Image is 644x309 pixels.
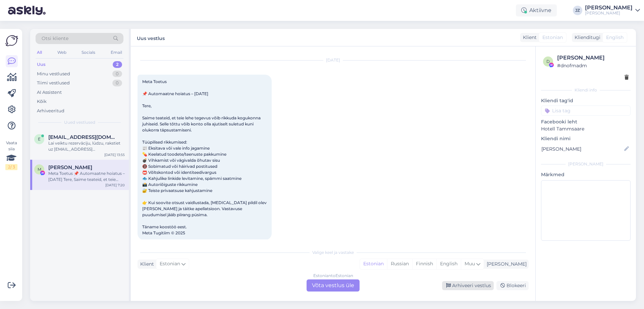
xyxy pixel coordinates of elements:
div: Klienditugi [572,34,600,41]
div: Klient [138,261,154,268]
div: Web [56,48,68,57]
div: 2 [113,61,122,68]
div: Uus [37,61,46,68]
div: JZ [573,6,582,15]
input: Lisa nimi [541,145,623,153]
div: Kõik [37,98,47,105]
div: Socials [80,48,97,57]
input: Lisa tag [541,106,631,116]
div: Kliendi info [541,87,631,93]
p: Hotell Tammsaare [541,125,631,132]
div: 0 [112,71,122,77]
div: AI Assistent [37,89,62,96]
span: Estonian [160,260,180,268]
div: Arhiveeri vestlus [442,281,494,290]
span: Muu [465,261,475,267]
div: Blokeeri [496,281,529,290]
label: Uus vestlus [137,33,165,42]
div: English [436,259,461,269]
span: d [546,59,550,64]
div: Finnish [412,259,436,269]
span: Meta Toetus 📌 Automaatne hoiatus – [DATE] Tere, Saime teateid, et teie lehe tegevus võib rikkuda ... [142,79,268,235]
span: M [38,167,41,172]
div: [DATE] 13:55 [104,152,125,157]
div: [PERSON_NAME] [585,10,633,16]
p: Kliendi nimi [541,135,631,142]
span: Margot Carvajal Villavisencio [48,164,92,170]
p: Märkmed [541,171,631,178]
p: Facebooki leht [541,118,631,125]
div: Email [109,48,123,57]
div: Lai veiktu rezervāciju, lūdzu, rakstiet uz [EMAIL_ADDRESS][DOMAIN_NAME]. Attiecībā uz dāvanu kart... [48,140,125,152]
a: [PERSON_NAME][PERSON_NAME] [585,5,640,16]
span: elvijs33@gmail.com [48,134,118,140]
p: Kliendi tag'id [541,97,631,104]
div: [PERSON_NAME] [557,54,629,62]
div: [PERSON_NAME] [484,261,527,268]
div: [PERSON_NAME] [585,5,633,10]
div: Estonian [360,259,387,269]
div: Klient [520,34,537,41]
div: [DATE] 7:20 [105,183,125,188]
div: Arhiveeritud [37,108,64,114]
div: Tiimi vestlused [37,80,70,86]
div: [PERSON_NAME] [541,161,631,167]
div: Valige keel ja vastake [138,249,529,256]
div: [DATE] [138,57,529,63]
div: Meta Toetus 📌 Automaatne hoiatus – [DATE] Tere, Saime teateid, et teie lehe tegevus võib rikkuda ... [48,170,125,183]
div: Russian [387,259,412,269]
span: Uued vestlused [64,119,95,125]
span: Estonian [542,34,563,41]
div: Aktiivne [516,4,557,16]
span: Otsi kliente [42,35,68,42]
span: e [38,137,41,142]
div: Vaata siia [5,140,17,170]
div: Minu vestlused [37,71,70,77]
div: All [36,48,43,57]
img: Askly Logo [5,34,18,47]
div: Estonian to Estonian [313,273,353,279]
div: 2 / 3 [5,164,17,170]
span: English [606,34,624,41]
div: 0 [112,80,122,86]
div: # dnofmadm [557,62,629,69]
div: Võta vestlus üle [307,279,360,292]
